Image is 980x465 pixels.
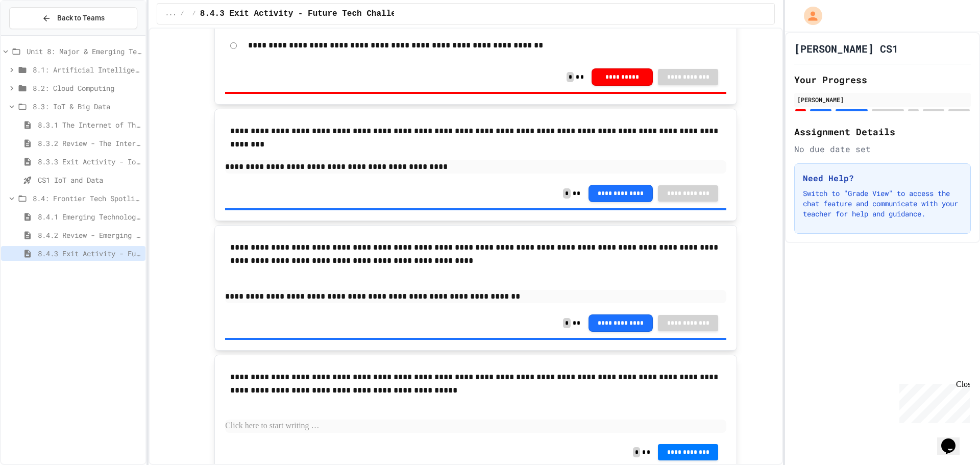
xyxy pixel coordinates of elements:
span: 8.3: IoT & Big Data [33,101,141,112]
span: ... [165,10,177,18]
span: 8.4: Frontier Tech Spotlight [33,193,141,204]
span: 8.3.2 Review - The Internet of Things and Big Data [38,138,141,149]
div: No due date set [794,143,971,155]
h2: Your Progress [794,72,971,87]
span: 8.1: Artificial Intelligence Basics [33,64,141,75]
span: Unit 8: Major & Emerging Technologies [27,46,141,57]
span: 8.2: Cloud Computing [33,83,141,93]
span: 8.4.2 Review - Emerging Technologies: Shaping Our Digital Future [38,230,141,240]
span: 8.4.3 Exit Activity - Future Tech Challenge [200,8,411,20]
div: My Account [793,4,825,28]
div: Chat with us now!Close [4,4,70,65]
span: 8.4.3 Exit Activity - Future Tech Challenge [38,248,141,259]
iframe: chat widget [895,380,970,423]
p: Switch to "Grade View" to access the chat feature and communicate with your teacher for help and ... [803,188,962,219]
h2: Assignment Details [794,125,971,139]
span: 8.3.1 The Internet of Things and Big Data: Our Connected Digital World [38,119,141,130]
span: / [192,10,196,18]
iframe: chat widget [937,424,970,455]
h3: Need Help? [803,172,962,184]
div: [PERSON_NAME] [797,95,968,104]
span: CS1 IoT and Data [38,175,141,185]
span: Back to Teams [57,13,105,23]
span: 8.3.3 Exit Activity - IoT Data Detective Challenge [38,156,141,167]
span: 8.4.1 Emerging Technologies: Shaping Our Digital Future [38,211,141,222]
span: / [180,10,184,18]
h1: [PERSON_NAME] CS1 [794,41,898,56]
